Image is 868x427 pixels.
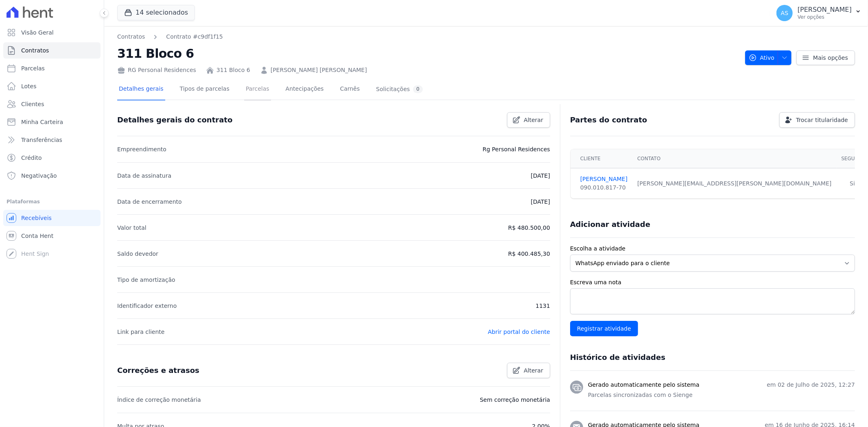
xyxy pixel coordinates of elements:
p: R$ 480.500,00 [508,223,550,233]
p: Tipo de amortização [117,275,175,285]
h3: Histórico de atividades [570,353,665,362]
h2: 311 Bloco 6 [117,44,739,63]
th: Cliente [571,149,632,168]
div: 090.010.817-70 [580,183,627,192]
h3: Adicionar atividade [570,220,650,229]
button: 14 selecionados [117,5,195,20]
p: Identificador externo [117,301,177,311]
button: Ativo [745,50,792,65]
label: Escolha a atividade [570,244,855,253]
h3: Detalhes gerais do contrato [117,115,232,125]
a: Crédito [3,150,101,166]
button: AS [PERSON_NAME] Ver opções [770,2,868,24]
span: Parcelas [21,64,45,72]
span: Contratos [21,46,49,54]
a: Negativação [3,168,101,184]
h3: Gerado automaticamente pelo sistema [588,381,700,389]
div: [PERSON_NAME][EMAIL_ADDRESS][PERSON_NAME][DOMAIN_NAME] [637,179,831,188]
p: Rg Personal Residences [483,144,550,154]
p: Saldo devedor [117,249,158,259]
label: Escreva uma nota [570,278,855,287]
p: Data de assinatura [117,171,171,181]
a: Clientes [3,96,101,112]
p: Data de encerramento [117,197,182,207]
span: Lotes [21,82,37,90]
a: 311 Bloco 6 [216,66,250,74]
a: Lotes [3,78,101,94]
h3: Correções e atrasos [117,366,199,375]
a: Contratos [117,33,145,41]
a: Recebíveis [3,210,101,226]
span: Ativo [749,50,775,65]
span: Visão Geral [21,28,54,37]
p: [DATE] [531,197,550,207]
a: Antecipações [284,79,326,100]
p: R$ 400.485,30 [508,249,550,259]
a: Abrir portal do cliente [488,329,550,335]
span: Trocar titularidade [796,116,848,124]
div: Solicitações [376,85,423,93]
p: Sem correção monetária [480,395,550,405]
div: 0 [413,85,423,93]
span: Negativação [21,172,57,180]
span: Mais opções [813,54,848,62]
th: Contato [632,149,836,168]
nav: Breadcrumb [117,33,223,41]
p: Parcelas sincronizadas com o Sienge [588,391,855,399]
a: [PERSON_NAME] [580,175,627,183]
a: Contrato #c9df1f15 [166,33,223,41]
p: em 02 de Julho de 2025, 12:27 [767,381,855,389]
a: Tipos de parcelas [178,79,231,100]
p: Link para cliente [117,327,164,337]
a: Parcelas [3,60,101,76]
a: [PERSON_NAME] [PERSON_NAME] [271,66,367,74]
a: Mais opções [796,50,855,65]
p: Empreendimento [117,144,166,154]
p: [DATE] [531,171,550,181]
a: Alterar [507,363,550,378]
a: Detalhes gerais [117,79,165,100]
span: Clientes [21,100,44,108]
a: Transferências [3,132,101,148]
span: Conta Hent [21,232,53,240]
span: Alterar [524,116,543,124]
a: Carnês [338,79,361,100]
p: [PERSON_NAME] [798,6,852,14]
p: Valor total [117,223,146,233]
div: RG Personal Residences [117,66,196,74]
span: Recebíveis [21,214,52,222]
a: Parcelas [244,79,271,100]
span: Minha Carteira [21,118,63,126]
a: Solicitações0 [374,79,424,100]
a: Alterar [507,112,550,128]
p: Índice de correção monetária [117,395,201,405]
p: 1131 [536,301,550,311]
div: Plataformas [7,197,97,207]
h3: Partes do contrato [570,115,647,125]
p: Ver opções [798,14,852,20]
a: Conta Hent [3,228,101,244]
a: Visão Geral [3,24,101,41]
span: AS [781,10,788,16]
span: Crédito [21,154,42,162]
a: Trocar titularidade [779,112,855,128]
a: Minha Carteira [3,114,101,130]
input: Registrar atividade [570,321,638,336]
span: Transferências [21,136,62,144]
a: Contratos [3,42,101,59]
nav: Breadcrumb [117,33,739,41]
span: Alterar [524,366,543,375]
